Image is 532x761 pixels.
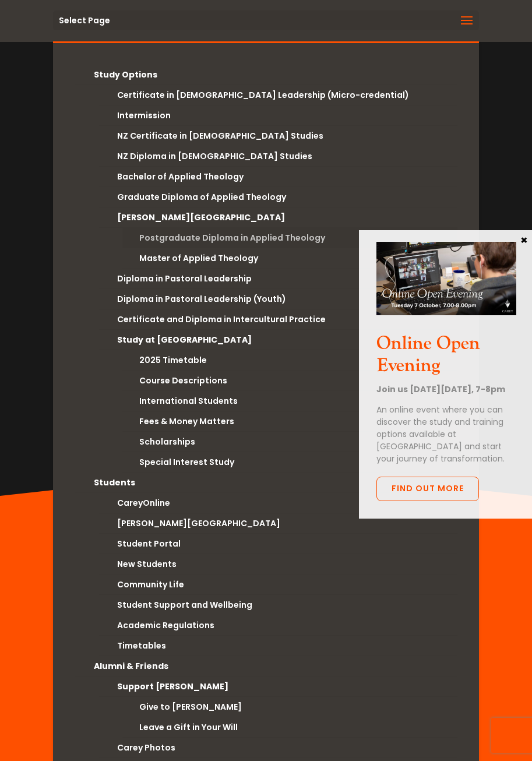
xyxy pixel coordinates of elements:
[99,575,457,595] a: Community Life
[376,477,479,501] a: Find out more
[99,289,457,309] a: Diploma in Pastoral Leadership (Youth)
[99,330,457,350] a: Study at [GEOGRAPHIC_DATA]
[99,207,457,228] a: [PERSON_NAME][GEOGRAPHIC_DATA]
[99,187,457,207] a: Graduate Diploma of Applied Theology
[122,228,457,248] a: Postgraduate Diploma in Applied Theology
[122,697,457,717] a: Give to [PERSON_NAME]
[99,167,457,187] a: Bachelor of Applied Theology
[99,595,457,615] a: Student Support and Wellbeing
[99,309,457,330] a: Certificate and Diploma in Intercultural Practice
[75,473,457,493] a: Students
[376,383,505,395] strong: Join us [DATE][DATE], 7-8pm
[99,513,457,534] a: [PERSON_NAME][GEOGRAPHIC_DATA]
[99,146,457,167] a: NZ Diploma in [DEMOGRAPHIC_DATA] Studies
[99,105,457,126] a: Intermission
[518,234,530,245] button: Close
[99,493,457,513] a: CareyOnline
[122,432,457,452] a: Scholarships
[122,391,457,411] a: International Students
[122,350,457,371] a: 2025 Timetable
[376,242,516,315] img: Online Open Evening Oct 2025
[99,85,457,105] a: Certificate in [DEMOGRAPHIC_DATA] Leadership (Micro-credential)
[75,656,457,677] a: Alumni & Friends
[376,404,516,465] p: An online event where you can discover the study and training options available at [GEOGRAPHIC_DA...
[99,126,457,146] a: NZ Certificate in [DEMOGRAPHIC_DATA] Studies
[99,677,457,697] a: Support [PERSON_NAME]
[59,16,110,24] span: Select Page
[376,333,516,383] h3: Online Open Evening
[99,615,457,636] a: Academic Regulations
[99,269,457,289] a: Diploma in Pastoral Leadership
[99,738,457,758] a: Carey Photos
[99,636,457,656] a: Timetables
[75,65,457,85] a: Study Options
[122,411,457,432] a: Fees & Money Matters
[122,248,457,269] a: Master of Applied Theology
[122,452,457,473] a: Special Interest Study
[376,305,516,319] a: Online Open Evening Oct 2025
[99,534,457,554] a: Student Portal
[122,371,457,391] a: Course Descriptions
[122,717,457,738] a: Leave a Gift in Your Will
[99,554,457,575] a: New Students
